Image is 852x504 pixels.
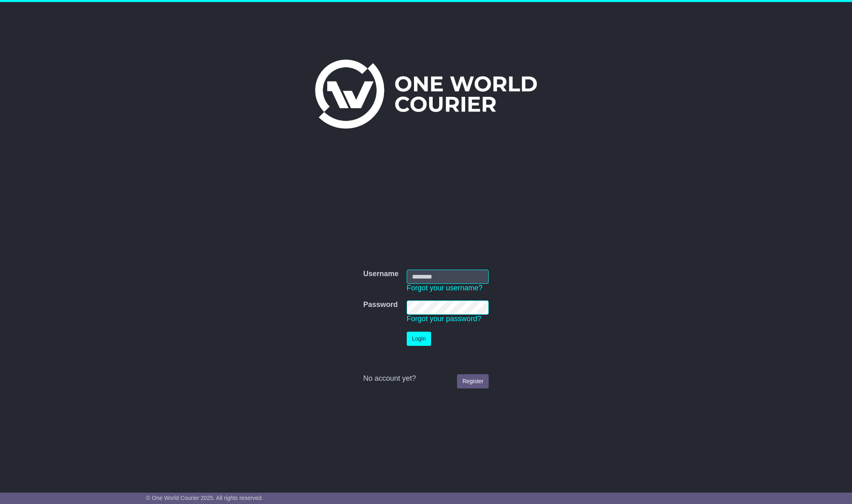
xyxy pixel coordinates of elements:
[407,284,483,292] a: Forgot your username?
[146,495,263,501] span: © One World Courier 2025. All rights reserved.
[363,374,489,383] div: No account yet?
[363,300,398,309] label: Password
[457,374,489,388] a: Register
[363,270,399,279] label: Username
[407,332,431,346] button: Login
[315,60,537,129] img: One World
[407,315,481,323] a: Forgot your password?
